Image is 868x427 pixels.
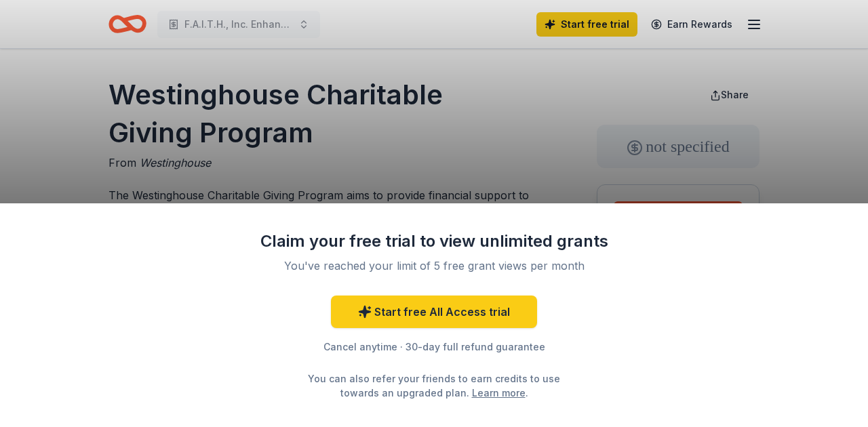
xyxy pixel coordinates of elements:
[258,230,610,252] div: Claim your free trial to view unlimited grants
[331,296,537,328] a: Start free All Access trial
[274,258,594,274] div: You've reached your limit of 5 free grant views per month
[296,371,572,400] div: You can also refer your friends to earn credits to use towards an upgraded plan. .
[258,339,610,355] div: Cancel anytime · 30-day full refund guarantee
[472,386,526,400] a: Learn more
